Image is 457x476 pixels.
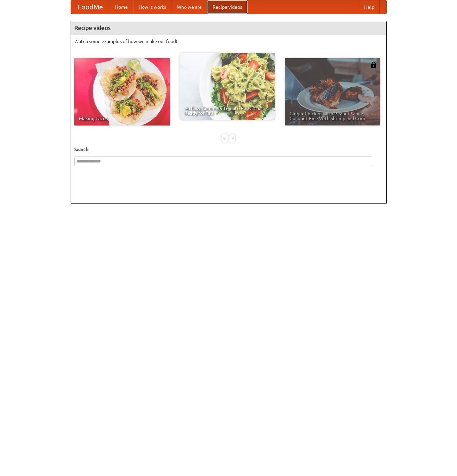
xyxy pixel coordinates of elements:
img: 483408.png [370,62,377,68]
span: Making Tacos [79,116,165,121]
div: » [229,134,235,143]
a: Making Tacos [74,58,170,125]
h4: Recipe videos [71,21,386,35]
div: « [222,134,228,143]
a: Home [110,0,133,14]
a: Who we are [172,0,207,14]
a: Help [359,0,380,14]
a: How it works [133,0,172,14]
p: Watch some examples of how we make our food! [74,38,383,45]
h5: Search [74,146,383,153]
a: Recipe videos [207,0,247,14]
span: An Easy, Summery Tomato Pasta That's Ready for Fall [184,106,270,115]
a: FoodMe [71,0,110,14]
a: An Easy, Summery Tomato Pasta That's Ready for Fall [180,53,275,120]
